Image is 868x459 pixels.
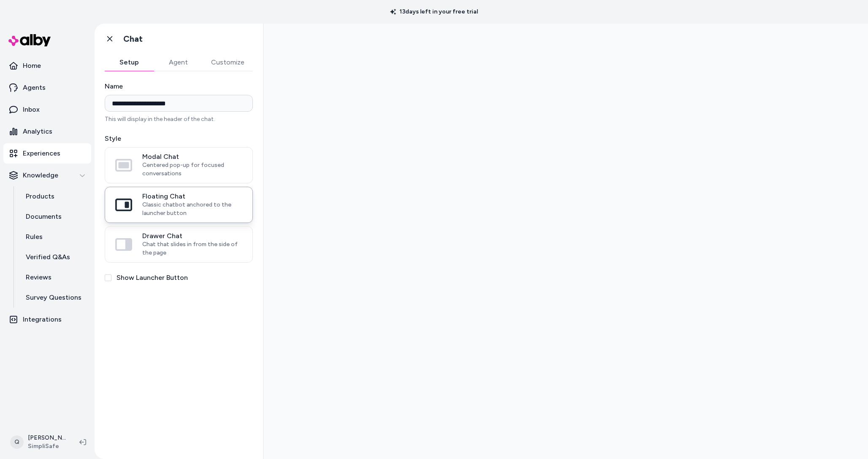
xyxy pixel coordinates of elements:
[203,54,253,71] button: Customize
[3,99,91,120] a: Inbox
[142,153,242,161] span: Modal Chat
[26,232,43,242] p: Rules
[17,227,91,247] a: Rules
[10,435,24,449] span: Q
[17,287,91,308] a: Survey Questions
[142,192,242,201] span: Floating Chat
[3,78,91,98] a: Agents
[142,240,242,257] span: Chat that slides in from the side of the page
[385,8,483,16] p: 13 days left in your free trial
[23,105,40,115] p: Inbox
[105,54,154,71] button: Setup
[142,201,242,217] span: Classic chatbot anchored to the launcher button
[23,314,62,325] p: Integrations
[28,442,66,451] span: SimpliSafe
[26,191,54,201] p: Products
[105,81,253,91] label: Name
[23,170,58,180] p: Knowledge
[3,165,91,185] button: Knowledge
[142,232,242,240] span: Drawer Chat
[123,34,143,44] h1: Chat
[28,434,66,442] p: [PERSON_NAME]
[17,247,91,267] a: Verified Q&As
[3,309,91,330] a: Integrations
[23,61,41,71] p: Home
[105,115,253,123] p: This will display in the header of the chat.
[23,126,52,137] p: Analytics
[117,273,188,283] label: Show Launcher Button
[154,54,203,71] button: Agent
[3,121,91,142] a: Analytics
[105,134,253,144] label: Style
[26,272,52,282] p: Reviews
[17,267,91,287] a: Reviews
[17,207,91,227] a: Documents
[17,186,91,207] a: Products
[26,293,81,303] p: Survey Questions
[26,212,62,222] p: Documents
[3,143,91,164] a: Experiences
[8,34,51,46] img: alby Logo
[26,252,70,262] p: Verified Q&As
[23,148,60,158] p: Experiences
[5,429,73,456] button: Q[PERSON_NAME]SimpliSafe
[142,161,242,178] span: Centered pop-up for focused conversations
[3,56,91,76] a: Home
[23,83,46,93] p: Agents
